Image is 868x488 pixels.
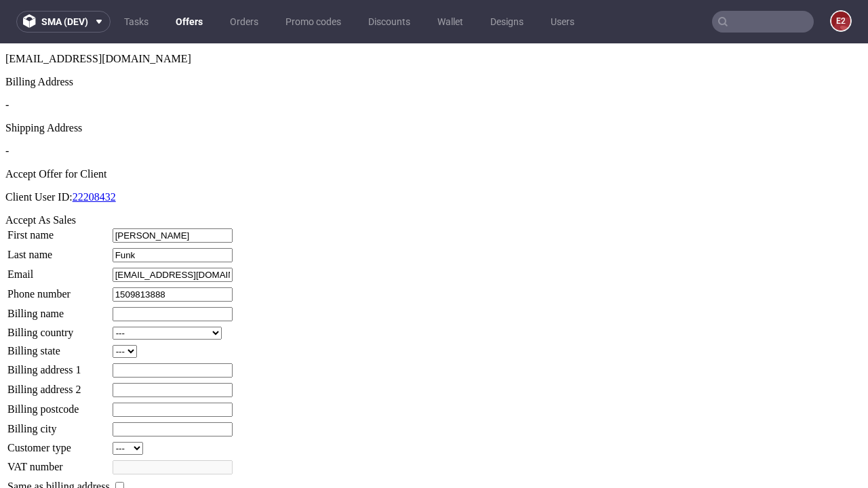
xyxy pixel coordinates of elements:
[73,148,116,159] a: 22208432
[5,79,863,91] div: Shipping Address
[5,33,863,45] div: Billing Address
[7,416,111,432] td: VAT number
[7,204,111,220] td: Last name
[7,319,111,335] td: Billing address 1
[482,11,532,33] a: Designs
[7,301,111,315] td: Billing state
[7,359,111,374] td: Billing postcode
[831,12,850,30] figcaption: e2
[5,56,9,67] span: -
[7,339,111,354] td: Billing address 2
[429,11,471,33] a: Wallet
[360,11,418,33] a: Discounts
[7,184,111,200] td: First name
[542,11,583,33] a: Users
[5,171,863,183] div: Accept As Sales
[167,11,211,33] a: Offers
[7,378,111,394] td: Billing city
[7,436,111,451] td: Same as billing address
[7,263,111,279] td: Billing name
[5,102,9,113] span: -
[5,148,863,160] p: Client User ID:
[116,11,157,33] a: Tasks
[277,11,349,33] a: Promo codes
[5,9,191,21] span: [EMAIL_ADDRESS][DOMAIN_NAME]
[5,125,863,137] div: Accept Offer for Client
[222,11,267,33] a: Orders
[7,224,111,239] td: Email
[41,17,88,26] span: sma (dev)
[7,398,111,412] td: Customer type
[7,243,111,259] td: Phone number
[7,283,111,297] td: Billing country
[16,11,111,33] button: sma (dev)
